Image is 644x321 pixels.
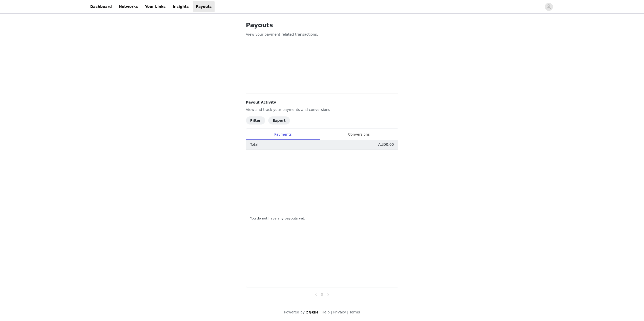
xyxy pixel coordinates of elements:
[320,129,398,140] div: Conversions
[378,142,394,147] p: AUD0.00
[87,1,115,12] a: Dashboard
[349,310,360,314] a: Terms
[347,310,348,314] span: |
[284,310,305,314] span: Powered by
[193,1,215,12] a: Payouts
[325,291,331,298] li: Next Page
[142,1,169,12] a: Your Links
[170,1,192,12] a: Insights
[313,291,319,298] li: Previous Page
[315,293,318,296] i: icon: left
[250,216,305,221] span: You do not have any payouts yet.
[246,32,398,37] p: View your payment related transactions.
[306,311,318,314] img: logo
[319,292,325,297] a: 0
[246,129,320,140] div: Payments
[250,142,259,147] p: Total
[246,100,398,105] h4: Payout Activity
[246,21,398,30] h1: Payouts
[268,116,290,125] button: Export
[319,291,325,298] li: 0
[546,3,551,11] div: avatar
[322,310,330,314] a: Help
[246,116,265,125] button: Filter
[116,1,141,12] a: Networks
[246,107,398,112] p: View and track your payments and conversions
[333,310,346,314] a: Privacy
[331,310,332,314] span: |
[327,293,330,296] i: icon: right
[319,310,321,314] span: |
